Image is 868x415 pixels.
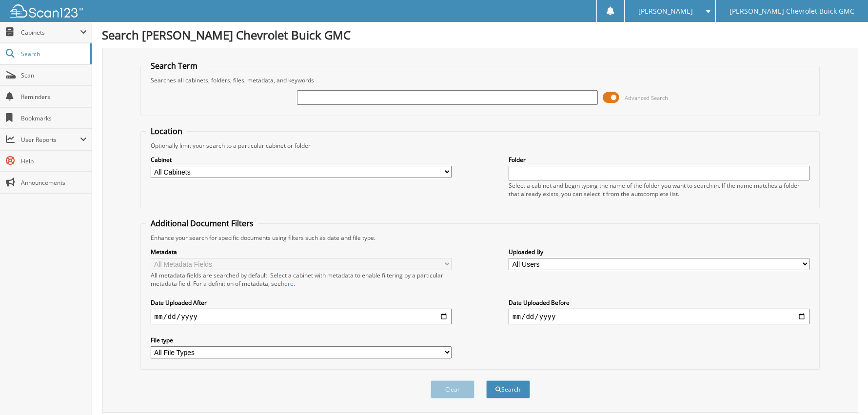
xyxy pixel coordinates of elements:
span: Reminders [21,93,87,101]
label: File type [151,336,452,344]
label: Metadata [151,248,452,256]
h1: Search [PERSON_NAME] Chevrolet Buick GMC [102,27,858,43]
legend: Search Term [146,60,202,71]
input: end [509,309,809,324]
div: Searches all cabinets, folders, files, metadata, and keywords [146,76,815,84]
span: Announcements [21,178,87,187]
input: start [151,309,452,324]
a: here [281,279,294,288]
div: All metadata fields are searched by default. Select a cabinet with metadata to enable filtering b... [151,271,452,288]
legend: Location [146,126,187,137]
label: Cabinet [151,156,452,164]
div: Optionally limit your search to a particular cabinet or folder [146,141,815,150]
span: Search [21,50,85,58]
label: Folder [509,156,809,164]
label: Date Uploaded After [151,298,452,307]
legend: Additional Document Filters [146,218,258,229]
label: Date Uploaded Before [509,298,809,307]
button: Clear [431,380,474,398]
span: Help [21,157,87,165]
span: Advanced Search [625,94,668,101]
span: Scan [21,71,87,79]
iframe: Chat Widget [819,368,868,415]
label: Uploaded By [509,248,809,256]
span: User Reports [21,136,80,144]
span: Cabinets [21,28,80,37]
span: [PERSON_NAME] Chevrolet Buick GMC [730,8,854,14]
span: Bookmarks [21,114,87,122]
span: [PERSON_NAME] [638,8,693,14]
div: Select a cabinet and begin typing the name of the folder you want to search in. If the name match... [509,181,809,198]
img: scan123-logo-white.svg [10,4,83,18]
button: Search [486,380,530,398]
div: Enhance your search for specific documents using filters such as date and file type. [146,234,815,242]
